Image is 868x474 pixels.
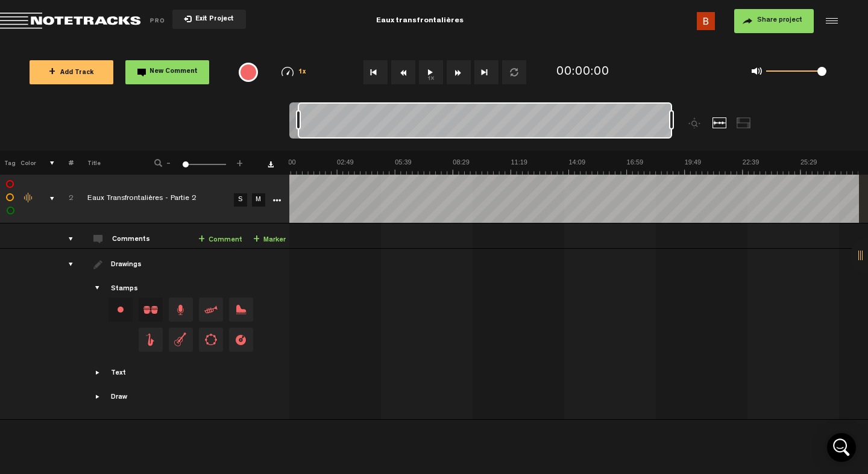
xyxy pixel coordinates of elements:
button: New Comment [125,60,209,84]
div: Text [111,369,126,379]
span: 1x [298,69,307,76]
div: Eaux transfrontalières [280,6,559,36]
span: Drag and drop a stamp [229,298,253,322]
div: Stamps [111,284,138,295]
button: Loop [502,60,526,84]
th: Title [74,151,138,175]
button: Go to beginning [363,60,388,84]
span: + [49,67,55,77]
div: 00:00:00 [556,64,609,81]
img: ruler [279,158,858,175]
button: Share project [734,9,814,33]
span: Add Track [49,70,94,76]
div: Drawings [111,260,144,270]
span: Exit Project [192,16,234,23]
button: Go to end [474,60,498,84]
button: Rewind [391,60,415,84]
th: # [55,151,74,175]
span: + [235,158,245,165]
span: Drag and drop a stamp [169,328,193,352]
div: 1x [267,67,321,77]
td: Click to change the order number 2 [55,175,74,223]
th: Color [18,151,36,175]
td: Change the color of the waveform [18,175,36,223]
a: S [234,193,247,207]
span: Drag and drop a stamp [199,328,223,352]
span: Showcase draw menu [93,392,103,402]
div: Change stamp color.To change the color of an existing stamp, select the stamp on the right and th... [108,298,133,322]
div: comments, stamps & drawings [38,193,57,205]
td: drawings [55,249,74,420]
button: Exit Project [172,10,246,29]
button: Fast Forward [447,60,471,84]
a: More [271,194,282,205]
span: Share project [757,17,802,24]
div: Click to change the order number [57,193,75,205]
button: +Add Track [30,60,113,84]
span: Drag and drop a stamp [229,328,253,352]
span: Showcase text [93,368,103,378]
td: comments [55,223,74,249]
a: M [252,193,265,207]
span: Drag and drop a stamp [139,298,163,322]
span: + [198,235,205,245]
span: Drag and drop a stamp [139,328,163,352]
a: Comment [198,233,242,247]
div: drawings [57,258,75,270]
div: Eaux transfrontalières [376,6,464,36]
span: New Comment [149,69,198,75]
span: + [253,235,260,245]
a: Download comments [268,161,274,167]
div: Draw [111,393,127,403]
div: Comments [112,235,153,245]
span: Showcase stamps [93,284,103,293]
td: Click to edit the title Eaux Transfrontalières - Partie 2 [74,175,230,223]
td: comments, stamps & drawings [36,175,55,223]
div: {{ tooltip_message }} [239,63,258,82]
div: Click to edit the title [87,193,244,205]
span: - [164,158,174,165]
div: comments [57,233,75,245]
button: 1x [419,60,443,84]
div: Change the color of the waveform [20,193,38,204]
a: Marker [253,233,286,247]
img: ACg8ocI4VvrxwKjiCJLrmHPT4aOUnZ60Dahjxn_rAXPgnC0s0O4TQg=s96-c [697,12,715,30]
span: Drag and drop a stamp [199,298,223,322]
div: Open Intercom Messenger [827,433,856,462]
img: speedometer.svg [281,67,294,76]
span: Drag and drop a stamp [169,298,193,322]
